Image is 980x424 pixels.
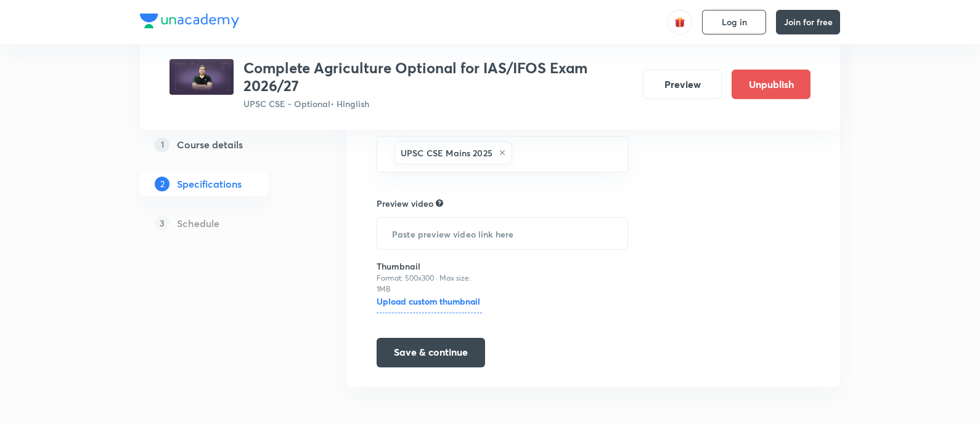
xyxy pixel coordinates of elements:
[140,14,239,31] a: Company Logo
[177,216,219,231] h5: Schedule
[401,146,492,159] h6: UPSC CSE Mains 2025
[643,70,722,99] button: Preview
[436,198,443,209] div: Explain about your course, what you’ll be teaching, how it will help learners in their preparation
[668,10,692,34] button: avatar
[784,17,833,27] span: Join for free
[377,295,482,313] h6: Upload custom thumbnail
[377,273,482,295] p: Format: 500x300 · Max size: 1MB
[377,338,485,367] button: Save & continue
[177,137,243,152] h5: Course details
[722,17,747,27] span: Log in
[702,10,766,34] button: Log in
[377,218,627,249] input: Paste preview video link here
[140,132,308,157] a: 1Course details
[621,153,623,155] button: Open
[377,260,482,273] h6: Thumbnail
[243,97,633,110] p: UPSC CSE - Optional • Hinglish
[169,59,234,95] img: 5839268266294007ba9f569f8cbfc2c7.jpg
[377,197,433,210] h6: Preview video
[776,10,840,34] button: Join for free
[155,137,169,152] p: 1
[674,17,685,28] img: avatar
[155,216,169,231] p: 3
[732,70,811,99] button: Unpublish
[177,177,242,191] h5: Specifications
[243,59,633,95] h3: Complete Agriculture Optional for IAS/IFOS Exam 2026/27
[140,14,239,28] img: Company Logo
[155,177,169,191] p: 2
